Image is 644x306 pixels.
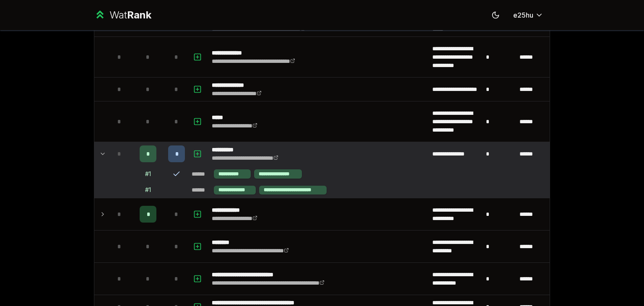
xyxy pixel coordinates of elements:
[127,9,151,21] span: Rank
[109,8,151,22] div: Wat
[145,186,151,194] div: # 1
[145,170,151,178] div: # 1
[506,8,550,23] button: e25hu
[513,10,533,20] span: e25hu
[94,8,151,22] a: WatRank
